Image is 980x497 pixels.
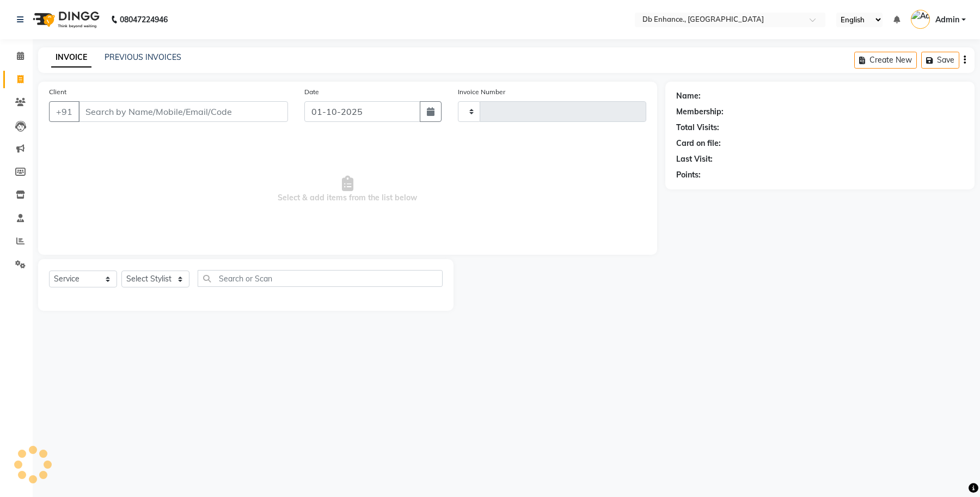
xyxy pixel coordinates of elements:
input: Search by Name/Mobile/Email/Code [78,101,288,122]
div: Name: [676,90,701,102]
div: Points: [676,169,701,181]
button: Save [921,52,959,69]
img: Admin [911,10,930,29]
div: Card on file: [676,138,721,149]
button: +91 [49,101,79,122]
div: Membership: [676,106,724,118]
a: INVOICE [51,48,91,68]
div: Total Visits: [676,122,719,133]
a: PREVIOUS INVOICES [105,52,181,62]
b: 08047224946 [120,4,168,35]
label: Date [304,87,319,97]
label: Invoice Number [458,87,505,97]
button: Create New [854,52,917,69]
div: Last Visit: [676,154,713,165]
input: Search or Scan [198,270,443,287]
img: logo [28,4,102,35]
label: Client [49,87,66,97]
span: Admin [935,14,959,26]
span: Select & add items from the list below [49,135,646,244]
